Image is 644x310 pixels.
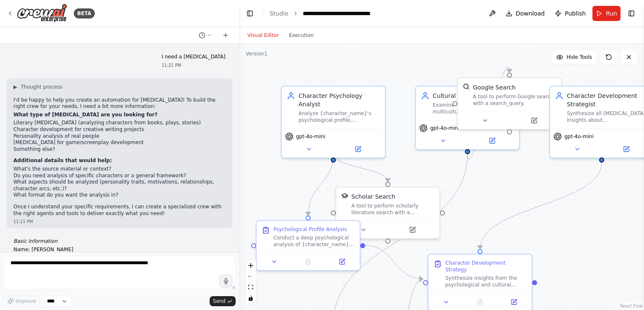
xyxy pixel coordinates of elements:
button: Open in side panel [389,225,436,235]
span: ▶ [13,84,17,90]
button: Run [592,6,621,21]
span: Publish [565,9,586,18]
span: gpt-4o-mini [296,133,325,140]
button: Open in side panel [334,144,382,154]
div: Character Psychology AnalystAnalyze {character_name}'s psychological profile, personality traits,... [281,86,386,158]
span: Improve [16,298,36,305]
button: zoom out [245,271,256,282]
a: React Flow attribution [620,304,643,308]
strong: What type of [MEDICAL_DATA] are you looking for? [13,112,158,118]
button: Hide Tools [551,50,597,64]
button: Execution [284,30,319,40]
img: Logo [17,4,67,23]
g: Edge from 39568c7a-7033-465c-be7a-f973267379d4 to fdd23c62-2822-455d-a021-956ab449f87c [365,241,423,283]
div: Analyze {character_name}'s psychological profile, personality traits, motivations, and behavioral... [299,110,380,123]
div: Cultural Identity Specialist [433,92,514,100]
div: A tool to perform scholarly literature search with a search_query. [351,202,434,216]
div: Cultural Identity SpecialistExamine {character_name}'s multicultural identity, analyzing how thei... [415,86,520,150]
div: Google Search [473,83,516,92]
button: Publish [551,6,589,21]
a: Studio [270,10,288,17]
li: What format do you want the analysis in? [13,192,226,199]
div: Character Development Strategy [445,260,527,273]
div: BETA [74,8,95,18]
li: Do you need analysis of specific characters or a general framework? [13,173,226,179]
li: Literary [MEDICAL_DATA] (analyzing characters from books, plays, stories) [13,120,226,126]
strong: Additional details that would help: [13,158,112,163]
button: Hide left sidebar [244,8,256,19]
div: Version 1 [246,50,267,57]
div: Character Psychology Analyst [299,92,380,108]
button: Send [210,296,236,306]
li: Character development for creative writing projects [13,126,226,133]
span: Download [516,9,545,18]
div: Examine {character_name}'s multicultural identity, analyzing how their European, [DEMOGRAPHIC_DAT... [433,102,514,115]
p: Once I understand your specific requirements, I can create a specialized crew with the right agen... [13,204,226,217]
li: What's the source material or context? [13,166,226,173]
div: Conduct a deep psychological analysis of {character_name} based on the provided character details... [273,234,355,248]
button: No output available [291,257,326,267]
button: Start a new chat [219,30,232,40]
button: Open in side panel [510,116,558,126]
img: SerplyScholarSearchTool [341,192,348,199]
div: Psychological Profile Analysis [273,226,347,233]
span: gpt-4o-mini [430,125,460,131]
div: Synthesize insights from the psychological and cultural analyses to develop a comprehensive chara... [445,275,527,288]
div: React Flow controls [245,260,256,304]
li: Name: [PERSON_NAME] [13,247,226,253]
button: fit view [245,282,256,293]
button: Open in side panel [468,136,516,146]
p: I'd be happy to help you create an automation for [MEDICAL_DATA]! To build the right crew for you... [13,97,226,110]
li: Personality analysis of real people [13,133,226,140]
li: What aspects should be analyzed (personality traits, motivations, relationships, character arcs, ... [13,179,226,192]
li: [MEDICAL_DATA] for game/screenplay development [13,139,226,146]
button: Open in side panel [499,297,528,307]
button: Show right sidebar [626,8,637,19]
span: gpt-4o-mini [564,133,594,140]
img: SerplyWebSearchTool [463,83,470,90]
span: Hide Tools [566,54,592,60]
div: 11:21 PM [161,62,226,68]
div: Scholar Search [351,192,395,201]
span: Run [606,9,617,18]
em: Basic Information [13,238,57,244]
g: Edge from 7a6dce05-46fb-4d0d-93a7-e1da7456a055 to fdd23c62-2822-455d-a021-956ab449f87c [476,162,606,249]
div: SerplyScholarSearchToolScholar SearchA tool to perform scholarly literature search with a search_... [335,187,440,239]
button: ▶Thought process [13,84,62,90]
button: toggle interactivity [245,293,256,304]
div: Psychological Profile AnalysisConduct a deep psychological analysis of {character_name} based on ... [256,220,361,271]
p: I need a [MEDICAL_DATA] [161,54,226,60]
button: Open in side panel [327,257,356,267]
button: zoom in [245,260,256,271]
span: Thought process [21,84,62,90]
div: 11:21 PM [13,218,226,225]
button: Click to speak your automation idea [220,275,232,287]
button: Visual Editor [242,30,284,40]
button: Improve [3,296,40,307]
li: Something else? [13,146,226,153]
button: Download [502,6,548,21]
g: Edge from e0406388-25a3-4bdd-9732-41b3c2044c46 to 39568c7a-7033-465c-be7a-f973267379d4 [304,154,338,215]
span: Send [213,298,226,305]
nav: breadcrumb [270,9,371,18]
button: Switch to previous chat [195,30,216,40]
div: A tool to perform Google search with a search_query. [473,93,556,107]
button: No output available [462,297,498,307]
g: Edge from e0406388-25a3-4bdd-9732-41b3c2044c46 to 6bd8269b-364f-4347-ae11-4bc6833c02fe [329,154,392,181]
div: SerplyWebSearchToolGoogle SearchA tool to perform Google search with a search_query. [457,77,562,130]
